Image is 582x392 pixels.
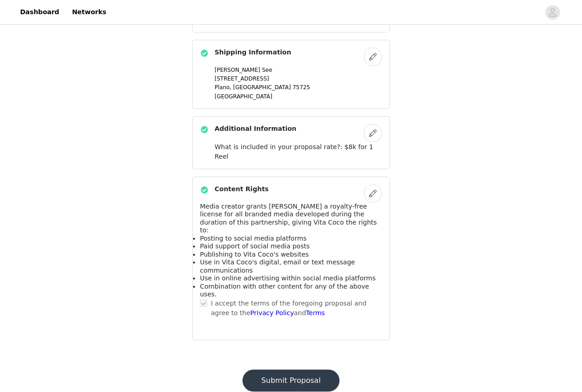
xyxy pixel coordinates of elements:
[15,2,65,22] a: Dashboard
[200,235,307,242] span: Posting to social media platforms
[215,143,373,160] span: What is included in your proposal rate?: $8k for 1 Reel
[200,274,376,282] span: Use in online advertising within social media platforms
[66,2,112,22] a: Networks
[211,299,382,318] p: I accept the terms of the foregoing proposal and agree to the and
[200,203,377,234] span: Media creator grants [PERSON_NAME] a royalty-free license for all branded media developed during ...
[200,283,369,298] span: Combination with other content for any of the above uses.
[200,258,355,274] span: Use in Vita Coco's digital, email or text message communications
[306,309,325,317] a: Terms
[200,242,310,250] span: Paid support of social media posts
[242,370,339,392] button: Submit Proposal
[200,251,309,258] span: Publishing to Vita Coco's websites
[292,84,310,91] span: 75725
[215,84,232,91] span: Plano,
[215,75,382,83] p: [STREET_ADDRESS]
[233,84,291,91] span: [GEOGRAPHIC_DATA]
[548,5,557,20] div: avatar
[192,177,390,340] div: Content Rights
[215,48,291,57] h4: Shipping Information
[215,92,382,101] p: [GEOGRAPHIC_DATA]
[215,66,382,74] p: [PERSON_NAME] See
[250,309,294,317] a: Privacy Policy
[215,124,296,134] h4: Additional Information
[192,116,390,169] div: Additional Information
[215,184,269,194] h4: Content Rights
[192,40,390,109] div: Shipping Information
